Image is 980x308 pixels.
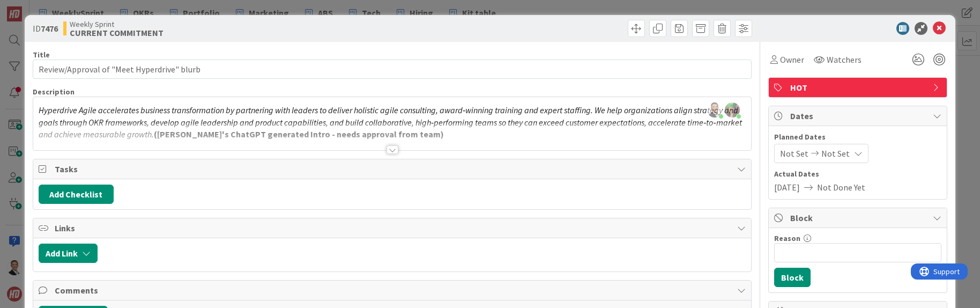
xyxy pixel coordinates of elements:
[790,211,927,224] span: Block
[70,28,164,37] b: CURRENT COMMITMENT
[821,147,850,160] span: Not Set
[41,23,58,34] b: 7476
[790,109,927,122] span: Dates
[790,81,927,94] span: HOT
[55,222,732,234] span: Links
[817,181,865,194] span: Not Done Yet
[780,147,808,160] span: Not Set
[23,2,49,14] span: Support
[33,60,752,79] input: type card name here...
[774,233,800,243] label: Reason
[707,102,722,118] img: UCWZD98YtWJuY0ewth2JkLzM7ZIabXpM.png
[55,284,732,297] span: Comments
[33,22,58,35] span: ID
[39,185,114,204] button: Add Checklist
[70,20,164,28] span: Weekly Sprint
[39,244,98,263] button: Add Link
[827,53,862,66] span: Watchers
[774,131,941,143] span: Planned Dates
[780,53,804,66] span: Owner
[774,181,800,194] span: [DATE]
[725,102,740,118] img: zMbp8UmSkcuFrGHA6WMwLokxENeDinhm.jpg
[55,163,732,175] span: Tasks
[39,105,744,140] em: Hyperdrive Agile accelerates business transformation by partnering with leaders to deliver holist...
[774,268,811,287] button: Block
[33,50,50,60] label: Title
[774,168,941,180] span: Actual Dates
[33,87,75,97] span: Description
